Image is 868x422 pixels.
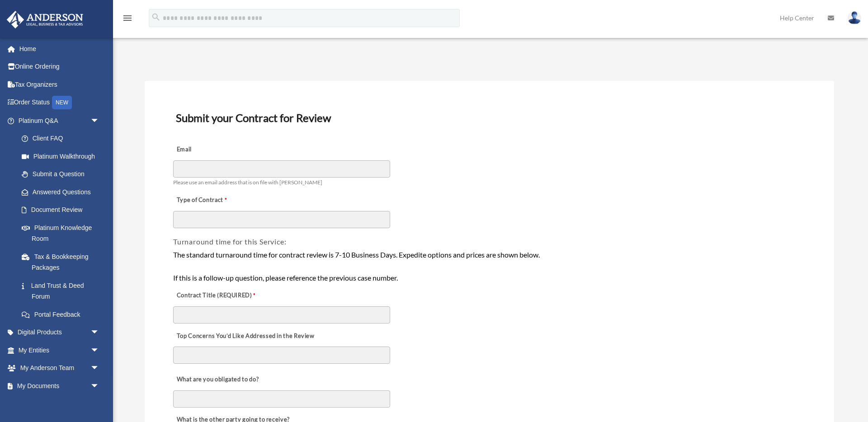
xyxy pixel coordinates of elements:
span: arrow_drop_down [90,377,108,395]
label: Type of Contract [173,194,264,207]
a: Platinum Q&Aarrow_drop_down [6,112,113,130]
i: search [151,12,161,22]
a: Client FAQ [13,130,113,148]
a: Land Trust & Deed Forum [13,277,113,305]
label: Contract Title (REQUIRED) [173,290,264,302]
a: Portal Feedback [13,305,113,324]
span: arrow_drop_down [90,112,108,130]
a: My Documentsarrow_drop_down [6,377,113,395]
a: Document Review [13,201,108,219]
a: Order StatusNEW [6,94,113,112]
a: My Entitiesarrow_drop_down [6,341,113,359]
label: Email [173,143,264,156]
a: Submit a Question [13,165,113,183]
span: arrow_drop_down [90,324,108,342]
label: Top Concerns You’d Like Addressed in the Review [173,330,317,342]
a: Digital Productsarrow_drop_down [6,324,113,342]
a: My Anderson Teamarrow_drop_down [6,359,113,377]
h3: Submit your Contract for Review [172,108,807,127]
a: Platinum Walkthrough [13,147,113,165]
a: Home [6,40,113,58]
span: Please use an email address that is on file with [PERSON_NAME] [173,179,322,186]
a: Tax Organizers [6,75,113,94]
a: Answered Questions [13,183,113,201]
label: What are you obligated to do? [173,374,264,386]
a: Platinum Knowledge Room [13,219,113,248]
span: arrow_drop_down [90,359,108,378]
a: menu [122,16,133,23]
a: Tax & Bookkeeping Packages [13,248,113,277]
i: menu [122,13,133,23]
a: Online Ordering [6,58,113,76]
span: Turnaround time for this Service: [173,237,286,246]
span: arrow_drop_down [90,341,108,360]
img: User Pic [848,11,861,24]
img: Anderson Advisors Platinum Portal [4,11,86,28]
div: The standard turnaround time for contract review is 7-10 Business Days. Expedite options and pric... [173,249,806,284]
div: NEW [52,96,72,109]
